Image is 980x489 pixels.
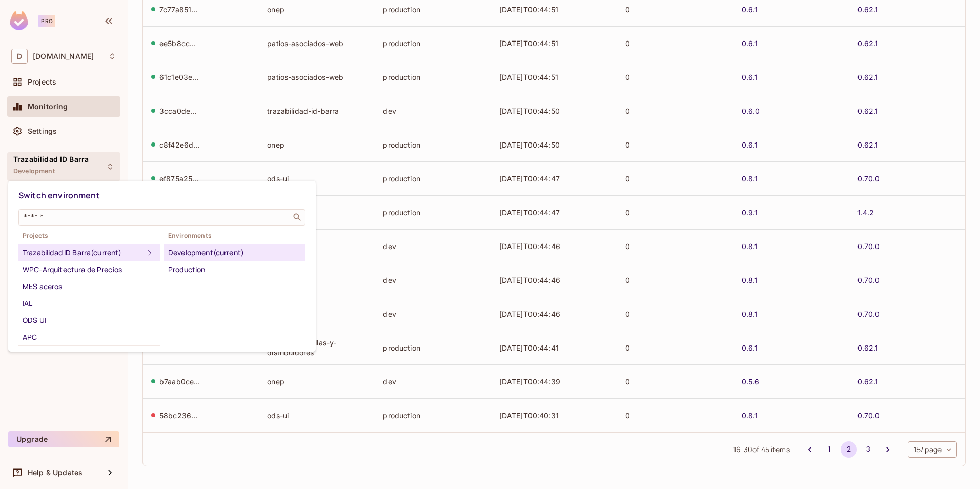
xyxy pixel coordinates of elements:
[23,280,156,293] div: MES aceros
[168,263,301,276] div: Production
[23,331,156,343] div: APC
[168,247,301,259] div: Development (current)
[23,247,144,259] div: Trazabilidad ID Barra (current)
[23,297,156,310] div: IAL
[18,232,160,240] span: Projects
[23,314,156,327] div: ODS UI
[18,190,100,201] span: Switch environment
[164,232,305,240] span: Environments
[23,263,156,276] div: WPC-Arquitectura de Precios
